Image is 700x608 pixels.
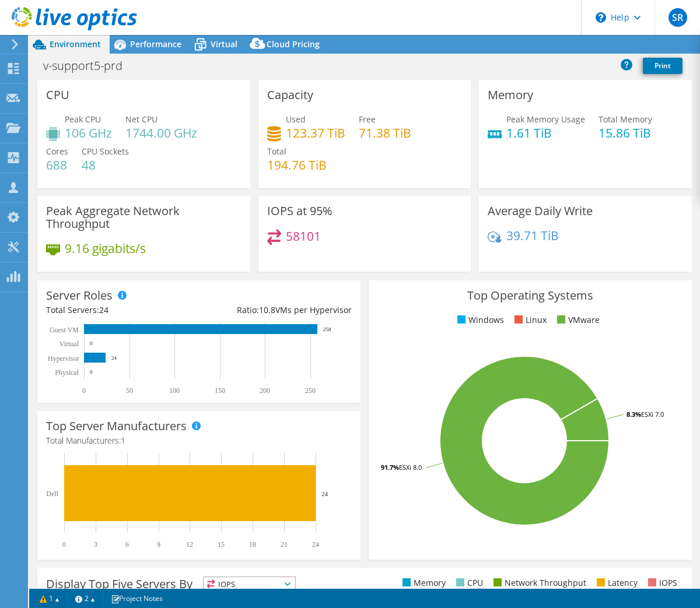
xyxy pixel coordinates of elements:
span: Used [286,114,306,125]
text: 50 [126,386,133,395]
li: IOPS [645,577,677,589]
li: Windows [454,314,504,326]
h3: CPU [46,89,69,101]
h3: Peak Aggregate Network Throughput [46,205,242,230]
text: 12 [186,540,193,549]
text: 3 [94,540,97,549]
h4: 688 [46,159,68,171]
text: 0 [90,369,93,375]
h3: IOPS at 95% [267,205,332,217]
span: Cores [46,146,68,157]
text: 0 [82,386,86,395]
tspan: 8.3% [626,410,641,419]
text: 24 [312,540,319,549]
h3: Top Server Manufacturers [46,420,187,433]
span: Total [267,146,286,157]
span: Net CPU [125,114,157,125]
a: 2 [67,591,103,606]
text: 258 [323,326,331,332]
h4: 194.76 TiB [267,159,327,171]
text: 24 [321,490,328,497]
text: 200 [260,386,270,395]
span: Virtual [211,38,237,50]
li: Network Throughput [491,577,586,589]
svg: \n [596,12,606,23]
text: Physical [55,368,79,377]
h4: 39.71 TiB [506,229,559,242]
span: SR [668,8,687,27]
h4: 48 [82,159,129,171]
span: Environment [50,38,101,50]
span: Peak CPU [65,114,101,125]
li: Latency [594,577,638,589]
text: 250 [305,386,316,395]
h4: 15.86 TiB [598,126,652,139]
li: Memory [400,577,446,589]
text: 0 [90,340,93,346]
text: 18 [249,540,256,549]
h1: v-support5-prd [38,59,141,72]
h4: 9.16 gigabits/s [65,242,146,255]
text: Hypervisor [48,354,79,363]
text: 100 [169,386,180,395]
h4: 1744.00 GHz [125,126,197,139]
text: Dell [46,490,58,498]
h4: 123.37 TiB [286,126,345,139]
span: Peak Memory Usage [506,114,585,125]
span: Free [359,114,376,125]
h4: 71.38 TiB [359,126,411,139]
li: Linux [512,314,547,326]
li: CPU [453,577,483,589]
tspan: ESXi 7.0 [641,410,664,419]
h4: Total Manufacturers: [46,434,352,447]
a: Project Notes [103,591,171,606]
h4: 1.61 TiB [506,126,585,139]
span: IOPS [204,577,295,591]
text: 24 [111,355,117,361]
h3: Capacity [267,89,313,101]
text: 6 [125,540,129,549]
a: Print [643,58,682,74]
text: 21 [281,540,288,549]
span: 24 [99,304,108,315]
span: 1 [121,435,125,446]
a: 1 [32,591,68,606]
text: 9 [157,540,160,549]
h3: Server Roles [46,289,113,302]
div: Total Servers: [46,304,199,317]
span: Total Memory [598,114,652,125]
tspan: ESXi 8.0 [399,463,422,472]
text: 0 [62,540,66,549]
text: Guest VM [50,326,79,334]
span: Performance [130,38,181,50]
h3: Memory [488,89,533,101]
text: Virtual [60,340,79,348]
li: VMware [554,314,600,326]
span: 10.8 [259,304,275,315]
div: Ratio: VMs per Hypervisor [199,304,352,317]
h3: Average Daily Write [488,205,593,217]
h4: 58101 [286,230,321,243]
tspan: 91.7% [381,463,399,472]
span: CPU Sockets [82,146,129,157]
h3: Top Operating Systems [377,289,683,302]
span: Cloud Pricing [267,38,320,50]
text: 150 [215,386,225,395]
h4: 106 GHz [65,126,112,139]
text: 15 [218,540,225,549]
